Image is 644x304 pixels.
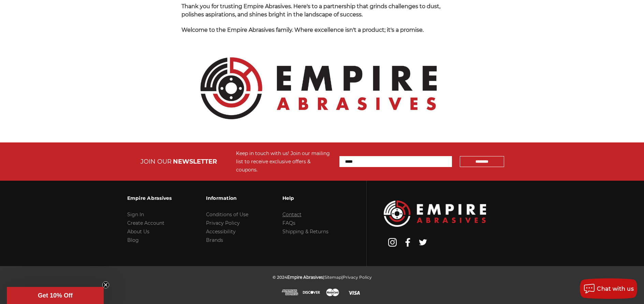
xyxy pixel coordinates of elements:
[181,27,424,33] span: Welcome to the Empire Abrasives family. Where excellence isn't a product; it's a promise.
[580,278,637,299] button: Chat with us
[324,275,341,280] a: Sitemap
[273,273,372,281] p: © 2024 | |
[282,229,328,235] a: Shipping & Returns
[236,149,333,174] div: Keep in touch with us! Join our mailing list to receive exclusive offers & coupons.
[206,211,248,218] a: Conditions of Use
[282,191,328,205] h3: Help
[127,237,139,243] a: Blog
[206,220,240,226] a: Privacy Policy
[206,229,236,235] a: Accessibility
[181,41,456,135] img: Empire Abrasives Official Logo - Premium Quality Abrasives Supplier
[127,191,172,205] h3: Empire Abrasives
[38,292,73,299] span: Get 10% Off
[181,3,440,18] span: Thank you for trusting Empire Abrasives. Here's to a partnership that grinds challenges to dust, ...
[384,201,486,227] img: Empire Abrasives Logo Image
[127,220,164,226] a: Create Account
[206,191,248,205] h3: Information
[282,220,295,226] a: FAQs
[597,286,634,292] span: Chat with us
[141,158,172,165] span: JOIN OUR
[7,287,104,304] div: Get 10% OffClose teaser
[282,211,302,218] a: Contact
[343,275,372,280] a: Privacy Policy
[127,229,149,235] a: About Us
[173,158,217,165] span: NEWSLETTER
[287,275,323,280] span: Empire Abrasives
[206,237,223,243] a: Brands
[102,281,109,288] button: Close teaser
[127,211,144,218] a: Sign In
